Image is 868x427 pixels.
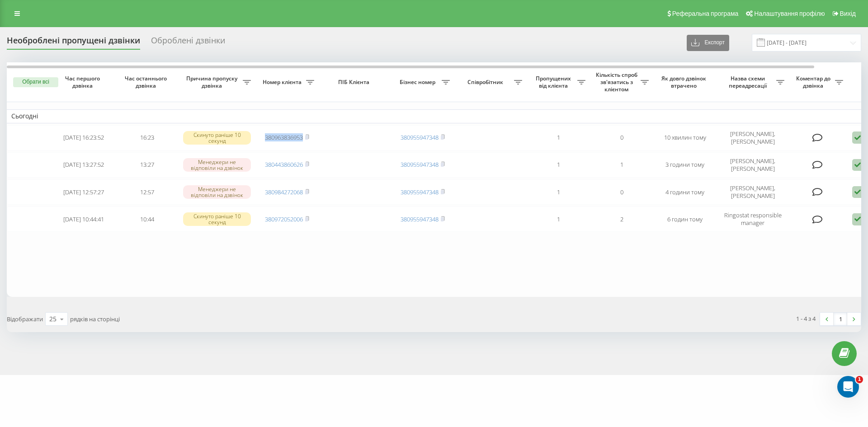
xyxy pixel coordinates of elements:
[183,212,251,226] div: Скинуто раніше 10 секунд
[7,315,43,323] span: Відображати
[265,215,303,223] a: 380972052006
[260,79,306,86] span: Номер клієнта
[52,206,115,232] td: [DATE] 10:44:41
[754,10,825,17] span: Налаштування профілю
[793,75,835,89] span: Коментар до дзвінка
[52,179,115,205] td: [DATE] 12:57:27
[527,206,590,232] td: 1
[401,133,439,141] a: 380955947348
[653,206,717,232] td: 6 годин тому
[594,71,641,93] span: Кількість спроб зв'язатись з клієнтом
[717,152,789,178] td: [PERSON_NAME], [PERSON_NAME]
[653,179,717,205] td: 4 години тому
[717,206,789,232] td: Ringostat responsible manager
[49,314,57,324] div: 25
[59,75,108,89] span: Час першого дзвінка
[796,314,816,323] div: 1 - 4 з 4
[52,152,115,178] td: [DATE] 13:27:52
[527,152,590,178] td: 1
[115,179,179,205] td: 12:57
[590,206,653,232] td: 2
[265,133,303,141] a: 380963836953
[527,179,590,205] td: 1
[717,125,789,150] td: [PERSON_NAME], [PERSON_NAME]
[115,152,179,178] td: 13:27
[401,160,439,169] a: 380955947348
[856,376,863,383] span: 1
[660,75,709,89] span: Як довго дзвінок втрачено
[840,10,856,17] span: Вихід
[183,75,243,89] span: Причина пропуску дзвінка
[717,179,789,205] td: [PERSON_NAME], [PERSON_NAME]
[326,79,383,86] span: ПІБ Клієнта
[590,179,653,205] td: 0
[401,188,439,196] a: 380955947348
[115,206,179,232] td: 10:44
[13,77,58,87] button: Обрати всі
[151,36,225,50] div: Оброблені дзвінки
[721,75,776,89] span: Назва схеми переадресації
[265,188,303,196] a: 380984272068
[527,125,590,150] td: 1
[7,36,140,50] div: Необроблені пропущені дзвінки
[183,158,251,172] div: Менеджери не відповіли на дзвінок
[52,125,115,150] td: [DATE] 16:23:52
[123,75,171,89] span: Час останнього дзвінка
[653,152,717,178] td: 3 години тому
[459,79,514,86] span: Співробітник
[672,10,739,17] span: Реферальна програма
[183,185,251,199] div: Менеджери не відповіли на дзвінок
[183,131,251,145] div: Скинуто раніше 10 секунд
[70,315,120,323] span: рядків на сторінці
[590,152,653,178] td: 1
[401,215,439,223] a: 380955947348
[265,160,303,169] a: 380443860626
[590,125,653,150] td: 0
[837,376,859,398] iframe: Intercom live chat
[653,125,717,150] td: 10 хвилин тому
[396,79,442,86] span: Бізнес номер
[115,125,179,150] td: 16:23
[531,75,577,89] span: Пропущених від клієнта
[687,35,729,51] button: Експорт
[834,313,847,325] a: 1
